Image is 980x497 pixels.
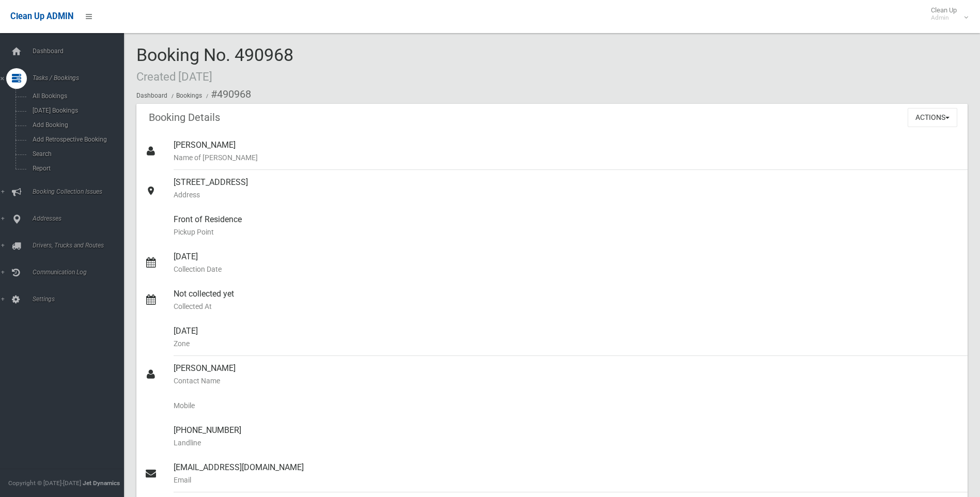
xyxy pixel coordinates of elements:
[29,107,123,114] span: [DATE] Bookings
[174,418,959,455] div: [PHONE_NUMBER]
[174,399,959,412] small: Mobile
[8,479,81,487] span: Copyright © [DATE]-[DATE]
[29,242,132,249] span: Drivers, Trucks and Routes
[174,437,959,449] small: Landline
[136,70,212,83] small: Created [DATE]
[174,337,959,350] small: Zone
[174,244,959,282] div: [DATE]
[174,356,959,393] div: [PERSON_NAME]
[136,44,293,85] span: Booking No. 490968
[174,207,959,244] div: Front of Residence
[29,136,123,143] span: Add Retrospective Booking
[204,85,251,104] li: #490968
[29,92,123,100] span: All Bookings
[908,108,957,127] button: Actions
[174,226,959,238] small: Pickup Point
[174,189,959,201] small: Address
[83,479,120,487] strong: Jet Dynamics
[29,269,132,276] span: Communication Log
[136,107,232,128] header: Booking Details
[29,150,123,158] span: Search
[174,375,959,387] small: Contact Name
[174,300,959,313] small: Collected At
[29,215,132,222] span: Addresses
[29,296,132,303] span: Settings
[174,474,959,486] small: Email
[29,74,132,82] span: Tasks / Bookings
[174,319,959,356] div: [DATE]
[10,11,73,21] span: Clean Up ADMIN
[29,48,132,55] span: Dashboard
[174,282,959,319] div: Not collected yet
[29,121,123,129] span: Add Booking
[174,133,959,170] div: [PERSON_NAME]
[174,263,959,275] small: Collection Date
[29,165,123,172] span: Report
[931,14,957,22] small: Admin
[29,188,132,195] span: Booking Collection Issues
[136,92,167,99] a: Dashboard
[136,455,968,492] a: [EMAIL_ADDRESS][DOMAIN_NAME]Email
[174,170,959,207] div: [STREET_ADDRESS]
[926,6,967,22] span: Clean Up
[176,92,202,99] a: Bookings
[174,151,959,164] small: Name of [PERSON_NAME]
[174,455,959,492] div: [EMAIL_ADDRESS][DOMAIN_NAME]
